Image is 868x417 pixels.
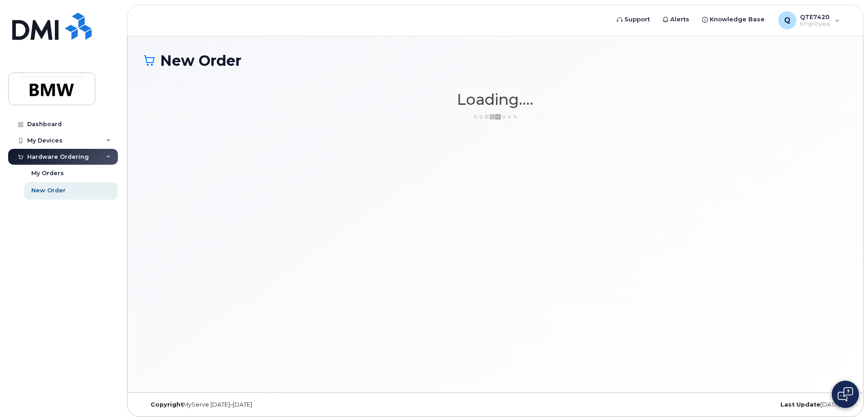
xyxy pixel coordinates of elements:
[144,53,847,69] h1: New Order
[838,387,853,402] img: Open chat
[473,113,518,120] img: ajax-loader-3a6953c30dc77f0bf724df975f13086db4f4c1262e45940f03d1251963f1bf2e.gif
[144,401,378,408] div: MyServe [DATE]–[DATE]
[612,401,847,408] div: [DATE]
[151,401,183,408] strong: Copyright
[780,401,820,408] strong: Last Update
[144,91,847,108] h1: Loading....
